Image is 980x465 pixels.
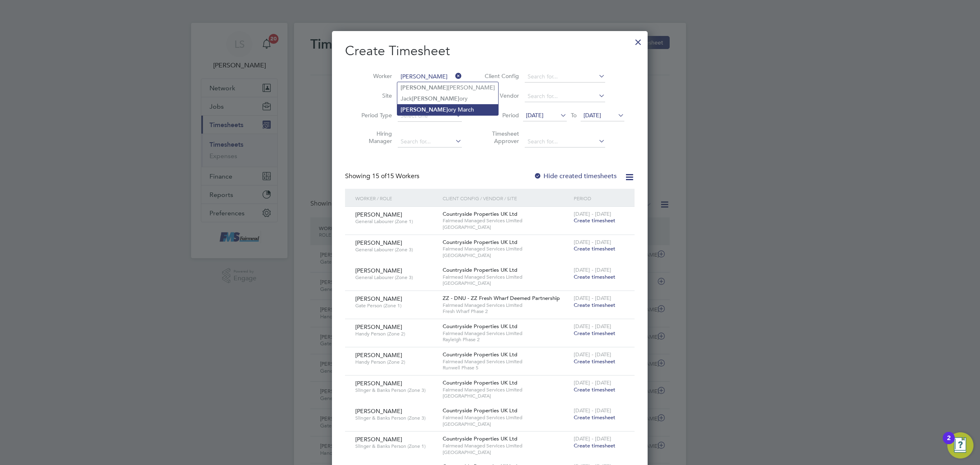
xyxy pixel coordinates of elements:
[443,364,570,371] span: Runwell Phase 5
[397,93,498,104] li: Jack ory
[443,280,570,286] span: [GEOGRAPHIC_DATA]
[574,217,615,224] span: Create timesheet
[443,210,517,217] span: Countryside Properties UK Ltd
[443,393,570,399] span: [GEOGRAPHIC_DATA]
[443,387,570,393] span: Fairmead Managed Services Limited
[574,323,611,330] span: [DATE] - [DATE]
[443,274,570,280] span: Fairmead Managed Services Limited
[397,82,498,93] li: [PERSON_NAME]
[443,435,517,442] span: Countryside Properties UK Ltd
[355,112,392,119] label: Period Type
[355,239,402,246] span: [PERSON_NAME]
[525,71,605,83] input: Search for...
[482,92,519,99] label: Vendor
[443,217,570,224] span: Fairmead Managed Services Limited
[441,189,572,208] div: Client Config / Vendor / Site
[443,323,517,330] span: Countryside Properties UK Ltd
[355,218,437,225] span: General Labourer (Zone 1)
[398,110,462,122] input: Select one
[401,84,448,91] b: [PERSON_NAME]
[355,246,437,253] span: General Labourer (Zone 3)
[443,330,570,337] span: Fairmead Managed Services Limited
[443,295,560,302] span: ZZ - DNU - ZZ Fresh Wharf Deemed Partnership
[355,407,402,415] span: [PERSON_NAME]
[443,379,517,386] span: Countryside Properties UK Ltd
[397,104,498,115] li: ory March
[355,387,437,393] span: Slinger & Banks Person (Zone 3)
[353,189,441,208] div: Worker / Role
[345,172,421,181] div: Showing
[398,71,462,83] input: Search for...
[574,273,615,280] span: Create timesheet
[574,210,611,217] span: [DATE] - [DATE]
[372,172,419,180] span: 15 Workers
[574,435,611,442] span: [DATE] - [DATE]
[355,274,437,281] span: General Labourer (Zone 3)
[443,358,570,365] span: Fairmead Managed Services Limited
[526,112,543,119] span: [DATE]
[568,110,579,121] span: To
[355,415,437,421] span: Slinger & Banks Person (Zone 3)
[443,246,570,252] span: Fairmead Managed Services Limited
[355,267,402,274] span: [PERSON_NAME]
[574,302,615,309] span: Create timesheet
[443,308,570,315] span: Fresh Wharf Phase 2
[443,302,570,309] span: Fairmead Managed Services Limited
[525,91,605,102] input: Search for...
[355,436,402,443] span: [PERSON_NAME]
[574,295,611,302] span: [DATE] - [DATE]
[355,359,437,365] span: Handy Person (Zone 2)
[443,351,517,358] span: Countryside Properties UK Ltd
[574,386,615,393] span: Create timesheet
[574,351,611,358] span: [DATE] - [DATE]
[355,130,392,145] label: Hiring Manager
[443,414,570,421] span: Fairmead Managed Services Limited
[443,421,570,427] span: [GEOGRAPHIC_DATA]
[525,136,605,148] input: Search for...
[398,136,462,148] input: Search for...
[443,266,517,273] span: Countryside Properties UK Ltd
[443,252,570,259] span: [GEOGRAPHIC_DATA]
[947,438,951,449] div: 2
[574,330,615,337] span: Create timesheet
[574,245,615,252] span: Create timesheet
[572,189,626,208] div: Period
[355,295,402,302] span: [PERSON_NAME]
[584,112,601,119] span: [DATE]
[443,239,517,246] span: Countryside Properties UK Ltd
[574,239,611,246] span: [DATE] - [DATE]
[443,407,517,414] span: Countryside Properties UK Ltd
[482,130,519,145] label: Timesheet Approver
[401,106,448,113] b: [PERSON_NAME]
[355,72,392,80] label: Worker
[355,92,392,99] label: Site
[443,443,570,449] span: Fairmead Managed Services Limited
[355,323,402,331] span: [PERSON_NAME]
[355,211,402,218] span: [PERSON_NAME]
[443,336,570,343] span: Rayleigh Phase 2
[355,443,437,449] span: Slinger & Banks Person (Zone 1)
[355,331,437,337] span: Handy Person (Zone 2)
[412,95,459,102] b: [PERSON_NAME]
[345,42,635,60] h2: Create Timesheet
[372,172,387,180] span: 15 of
[574,407,611,414] span: [DATE] - [DATE]
[482,112,519,119] label: Period
[947,432,973,458] button: Open Resource Center, 2 new notifications
[574,266,611,273] span: [DATE] - [DATE]
[574,379,611,386] span: [DATE] - [DATE]
[534,172,617,180] label: Hide created timesheets
[574,414,615,421] span: Create timesheet
[443,449,570,456] span: [GEOGRAPHIC_DATA]
[355,380,402,387] span: [PERSON_NAME]
[443,224,570,230] span: [GEOGRAPHIC_DATA]
[482,72,519,80] label: Client Config
[574,442,615,449] span: Create timesheet
[355,351,402,359] span: [PERSON_NAME]
[355,302,437,309] span: Gate Person (Zone 1)
[574,358,615,365] span: Create timesheet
